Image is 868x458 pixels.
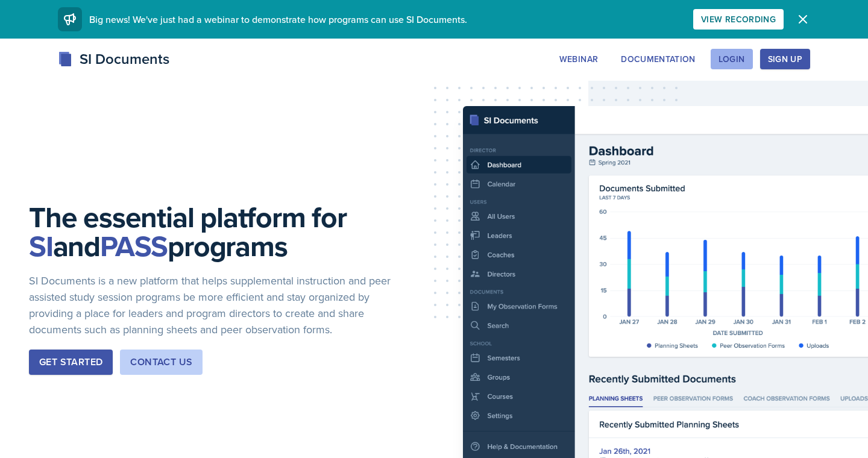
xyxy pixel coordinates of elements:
button: Contact Us [120,350,203,375]
div: Get Started [39,355,102,369]
div: Webinar [559,54,598,64]
button: Get Started [29,350,113,375]
div: Contact Us [130,355,192,369]
div: Login [719,54,745,64]
button: Sign Up [760,49,810,69]
div: SI Documents [58,48,169,70]
button: View Recording [693,9,784,30]
span: Big news! We've just had a webinar to demonstrate how programs can use SI Documents. [89,13,467,26]
button: Webinar [552,49,606,69]
div: Documentation [621,54,696,64]
button: Documentation [613,49,703,69]
div: Sign Up [768,54,802,64]
button: Login [711,49,753,69]
div: View Recording [701,14,776,24]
